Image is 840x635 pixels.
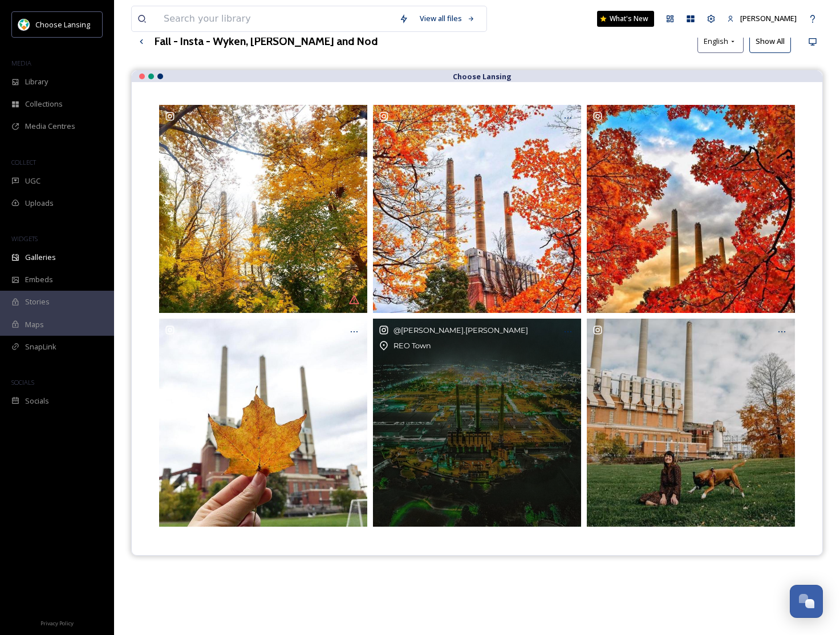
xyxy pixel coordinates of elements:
a: Privacy Policy [40,616,74,629]
a: View all files [414,7,481,30]
a: Happy Friday! What REO spots are you going to hit this weekend ? 📷 jenniferaberggren [584,319,798,527]
span: Maps [25,319,44,330]
h3: Fall - Insta - Wyken, [PERSON_NAME] and Nod [155,33,378,50]
input: Search your library [158,6,393,31]
span: REO Town [393,341,431,350]
span: Library [25,76,48,87]
a: Like that fall look, wynken_blynken_nod_lansing ❤️🧡💛🍁🍂🏭! • Congratulations on another fantastic s... [584,105,798,313]
span: COLLECT [11,158,36,166]
a: Happy November, good luck with the time change! [370,105,584,313]
span: English [704,36,728,47]
span: Socials [25,396,49,406]
span: Collections [25,99,63,109]
span: Embeds [25,274,53,285]
span: SnapLink [25,341,56,352]
a: Leaves are starting to change here at Moores Park. Make sure you plan a visit soon to see all the... [156,319,370,527]
span: Choose Lansing [35,19,90,30]
span: MEDIA [11,59,31,67]
button: Open Chat [790,585,823,618]
span: Privacy Policy [40,620,74,627]
a: What's New [597,11,654,27]
span: Stories [25,296,50,307]
a: It’s Friday and there’s sunshine, what more could you ask for ? #friday #moorespark #reotownlansi... [156,105,370,313]
span: UGC [25,176,40,186]
span: WIDGETS [11,234,38,243]
span: Galleries [25,252,56,263]
span: Media Centres [25,121,75,132]
span: Uploads [25,198,54,209]
a: @[PERSON_NAME].[PERSON_NAME]REO TownWhat up #reotownlansing #lansing #michiganphotographer #michi... [370,319,584,527]
a: [PERSON_NAME] [721,7,802,30]
span: @ [PERSON_NAME].[PERSON_NAME] [393,326,528,335]
button: Show All [749,30,791,53]
strong: Choose Lansing [453,71,512,82]
span: SOCIALS [11,378,34,386]
img: logo.jpeg [18,19,30,30]
span: [PERSON_NAME] [740,13,797,23]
